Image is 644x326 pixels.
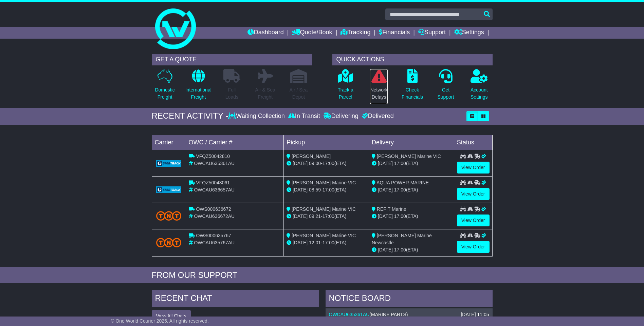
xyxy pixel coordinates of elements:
[292,180,356,185] span: [PERSON_NAME] Marine VIC
[152,54,312,65] div: GET A QUOTE
[228,113,286,120] div: Waiting Collection
[370,86,387,101] p: Network Delays
[470,69,488,104] a: AccountSettings
[287,239,366,246] div: - (ETA)
[323,213,334,219] span: 17:00
[156,186,182,193] img: GetCarrierServiceLogo
[394,247,406,252] span: 17:00
[185,86,211,101] p: International Freight
[369,135,454,150] td: Delivery
[154,69,175,104] a: DomesticFreight
[457,162,490,174] a: View Order
[287,160,366,167] div: - (ETA)
[394,161,406,166] span: 17:00
[292,233,356,238] span: [PERSON_NAME] Marine VIC
[309,213,321,219] span: 09:21
[376,180,429,185] span: AQUA POWER MARINE
[194,187,235,192] span: OWCAU636657AU
[152,270,493,280] div: FROM OUR SUPPORT
[341,27,370,39] a: Tracking
[454,135,492,150] td: Status
[372,213,451,220] div: (ETA)
[371,312,406,317] span: MARINE PARTS
[437,86,454,101] p: Get Support
[185,69,212,104] a: InternationalFreight
[437,69,454,104] a: GetSupport
[372,246,451,253] div: (ETA)
[290,86,308,101] p: Air / Sea Depot
[223,86,240,101] p: Full Loads
[196,233,231,238] span: OWS000635767
[360,113,394,120] div: Delivered
[377,154,441,159] span: [PERSON_NAME] Marine VIC
[378,213,393,219] span: [DATE]
[370,69,388,104] a: NetworkDelays
[255,86,275,101] p: Air & Sea Freight
[379,27,410,39] a: Financials
[323,187,334,192] span: 17:00
[293,240,308,245] span: [DATE]
[454,27,484,39] a: Settings
[292,154,331,159] span: [PERSON_NAME]
[194,161,235,166] span: OWCAU635361AU
[461,312,489,318] div: [DATE] 11:05
[287,113,322,120] div: In Transit
[326,290,493,308] div: NOTICE BOARD
[292,206,356,212] span: [PERSON_NAME] Marine VIC
[293,161,308,166] span: [DATE]
[309,161,321,166] span: 09:00
[293,213,308,219] span: [DATE]
[293,187,308,192] span: [DATE]
[196,154,230,159] span: VFQZ50042810
[152,135,186,150] td: Carrier
[323,240,334,245] span: 17:00
[196,180,230,185] span: VFQZ50043061
[111,318,209,324] span: © One World Courier 2025. All rights reserved.
[152,310,191,322] button: View All Chats
[338,86,353,101] p: Track a Parcel
[378,187,393,192] span: [DATE]
[323,161,334,166] span: 17:00
[457,241,490,253] a: View Order
[377,206,406,212] span: REFIT Marine
[378,247,393,252] span: [DATE]
[401,69,423,104] a: CheckFinancials
[394,187,406,192] span: 17:00
[156,238,182,247] img: TNT_Domestic.png
[372,186,451,193] div: (ETA)
[418,27,446,39] a: Support
[155,86,174,101] p: Domestic Freight
[152,111,228,121] div: RECENT ACTIVITY -
[194,213,235,219] span: OWCAU636672AU
[287,186,366,193] div: - (ETA)
[329,312,489,318] div: ( )
[156,160,182,167] img: GetCarrierServiceLogo
[152,290,319,308] div: RECENT CHAT
[378,161,393,166] span: [DATE]
[457,188,490,200] a: View Order
[332,54,493,65] div: QUICK ACTIONS
[394,213,406,219] span: 17:00
[402,86,423,101] p: Check Financials
[372,160,451,167] div: (ETA)
[247,27,284,39] a: Dashboard
[309,187,321,192] span: 08:59
[457,215,490,226] a: View Order
[329,312,370,317] a: OWCAU635361AU
[309,240,321,245] span: 12:01
[322,113,360,120] div: Delivering
[471,86,488,101] p: Account Settings
[287,213,366,220] div: - (ETA)
[156,211,182,220] img: TNT_Domestic.png
[194,240,235,245] span: OWCAU635767AU
[292,27,332,39] a: Quote/Book
[284,135,369,150] td: Pickup
[337,69,354,104] a: Track aParcel
[186,135,284,150] td: OWC / Carrier #
[196,206,231,212] span: OWS000636672
[372,233,432,245] span: [PERSON_NAME] Marine Newcastle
